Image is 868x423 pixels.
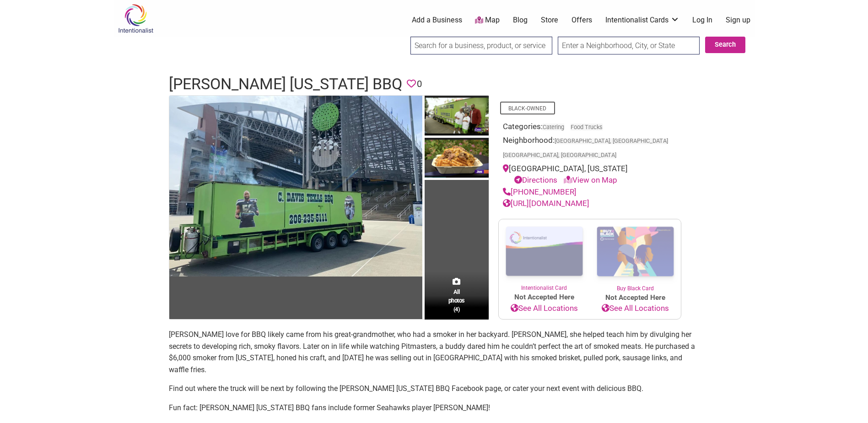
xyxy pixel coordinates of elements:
input: Search for a business, product, or service [410,37,552,54]
div: [GEOGRAPHIC_DATA], [US_STATE] [503,163,677,186]
p: Find out where the truck will be next by following the [PERSON_NAME] [US_STATE] BBQ Facebook page... [169,383,700,395]
div: Neighborhood: [503,135,677,163]
div: Categories: [503,121,677,135]
a: Add a Business [412,15,462,25]
a: Buy Black Card [590,219,681,293]
button: Search [705,37,745,53]
a: Sign up [726,15,750,25]
a: Intentionalist Cards [605,15,679,25]
span: Not Accepted Here [499,292,590,303]
input: Enter a Neighborhood, City, or State [558,37,700,54]
a: Store [541,15,558,25]
img: photo of C. Davis Texas BBQ food truck parked out front of Lumen Field in Seattle, WA [169,96,422,277]
a: Food Trucks [571,124,603,130]
span: All photos (4) [448,287,465,314]
a: Blog [513,15,528,25]
a: Map [475,15,500,26]
a: Black-Owned [508,105,546,112]
a: View on Map [564,175,617,184]
a: Directions [514,175,557,184]
span: [GEOGRAPHIC_DATA], [GEOGRAPHIC_DATA] [555,138,668,144]
a: Catering [543,124,564,130]
img: Buy Black Card [590,219,681,284]
a: Offers [571,15,592,25]
img: photo of KJ Wright and C. Davis of C. Davis Texas BBQ standing for a photo in front of the lime g... [425,96,489,138]
a: Intentionalist Card [499,219,590,292]
a: See All Locations [499,303,590,315]
a: [URL][DOMAIN_NAME] [503,199,589,208]
img: Intentionalist [114,4,157,33]
p: Fun fact: [PERSON_NAME] [US_STATE] BBQ fans include former Seahawks player [PERSON_NAME]! [169,402,700,414]
img: Intentionalist Card [499,219,590,284]
a: [PHONE_NUMBER] [503,187,577,196]
img: photo of C. Davis Texas BBQ signature dish of waffle fries topped with smoked pulled pork and top... [425,138,489,180]
a: See All Locations [590,303,681,315]
span: 0 [417,77,422,91]
span: Not Accepted Here [590,293,681,303]
p: [PERSON_NAME] love for BBQ likely came from his great-grandmother, who had a smoker in her backya... [169,329,700,375]
h1: [PERSON_NAME] [US_STATE] BBQ [169,73,402,95]
a: Log In [692,15,712,25]
span: [GEOGRAPHIC_DATA], [GEOGRAPHIC_DATA] [503,152,616,158]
